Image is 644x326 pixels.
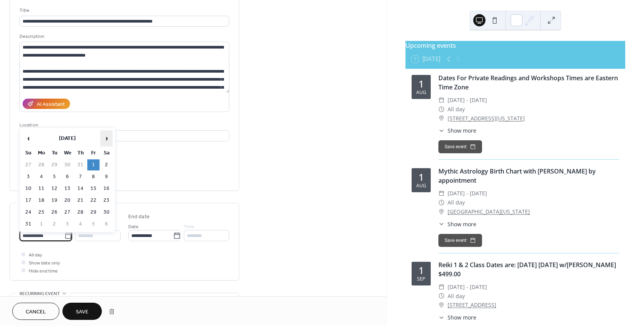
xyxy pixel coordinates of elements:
button: Save [62,303,102,320]
td: 1 [87,159,100,170]
span: Date [128,223,139,231]
div: 1 [418,266,424,275]
div: Title [20,6,228,15]
div: Aug [416,90,426,95]
div: ​ [438,207,445,216]
td: 23 [100,195,113,206]
button: AI Assistant [23,99,70,109]
td: 21 [74,195,87,206]
div: Dates For Private Readings and Workshops Times are Eastern Time Zone [438,73,619,92]
td: 31 [74,159,87,170]
td: 6 [100,219,113,230]
td: 17 [22,195,34,206]
span: [DATE] - [DATE] [448,282,487,292]
span: Show more [448,220,476,228]
td: 19 [48,195,60,206]
span: Time [184,223,195,231]
td: 26 [48,207,60,218]
div: 1 [418,79,424,89]
span: All day [448,105,465,114]
span: All day [29,251,42,259]
div: 1 [418,172,424,182]
th: [DATE] [35,130,100,147]
div: ​ [438,292,445,301]
td: 22 [87,195,100,206]
th: Fr [87,148,100,159]
div: Mythic Astrology Birth Chart with [PERSON_NAME] by appointment [438,167,619,185]
div: Upcoming events [405,41,625,50]
td: 11 [35,183,47,194]
td: 18 [35,195,47,206]
td: 12 [48,183,60,194]
button: Cancel [12,303,59,320]
button: ​Show more [438,313,476,321]
div: ​ [438,96,445,105]
td: 30 [61,159,74,170]
a: [GEOGRAPHIC_DATA][US_STATE] [448,207,530,216]
a: [STREET_ADDRESS][US_STATE] [448,114,525,123]
div: ​ [438,313,445,321]
td: 25 [35,207,47,218]
span: [DATE] - [DATE] [448,189,487,198]
td: 30 [100,207,113,218]
td: 13 [61,183,74,194]
td: 24 [22,207,34,218]
div: ​ [438,189,445,198]
a: [STREET_ADDRESS] [448,300,496,310]
span: ‹ [23,131,34,146]
td: 15 [87,183,100,194]
span: Show more [448,313,476,321]
td: 5 [87,219,100,230]
td: 27 [22,159,34,170]
div: Sep [417,277,425,282]
div: ​ [438,198,445,207]
th: Mo [35,148,47,159]
th: Th [74,148,87,159]
th: Sa [100,148,113,159]
div: Aug [416,183,426,188]
th: Tu [48,148,60,159]
td: 3 [22,171,34,182]
span: All day [448,198,465,207]
td: 5 [48,171,60,182]
div: ​ [438,282,445,292]
div: ​ [438,220,445,228]
td: 28 [74,207,87,218]
span: Cancel [26,308,46,316]
td: 28 [35,159,47,170]
div: ​ [438,127,445,135]
div: Description [20,32,228,41]
button: ​Show more [438,127,476,135]
td: 6 [61,171,74,182]
button: Save event [438,234,482,247]
td: 20 [61,195,74,206]
td: 14 [74,183,87,194]
span: Hide end time [29,267,58,275]
span: Recurring event [20,290,60,298]
td: 2 [48,219,60,230]
span: Show date only [29,259,60,267]
td: 16 [100,183,113,194]
td: 31 [22,219,34,230]
th: We [61,148,74,159]
td: 7 [74,171,87,182]
td: 8 [87,171,100,182]
div: Location [20,121,228,129]
td: 1 [35,219,47,230]
span: › [101,131,112,146]
div: ​ [438,105,445,114]
td: 3 [61,219,74,230]
td: 29 [87,207,100,218]
button: Save event [438,140,482,153]
td: 2 [100,159,113,170]
td: 10 [22,183,34,194]
th: Su [22,148,34,159]
span: [DATE] - [DATE] [448,96,487,105]
td: 4 [35,171,47,182]
td: 27 [61,207,74,218]
div: End date [128,213,150,221]
div: ​ [438,300,445,310]
td: 9 [100,171,113,182]
button: ​Show more [438,220,476,228]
